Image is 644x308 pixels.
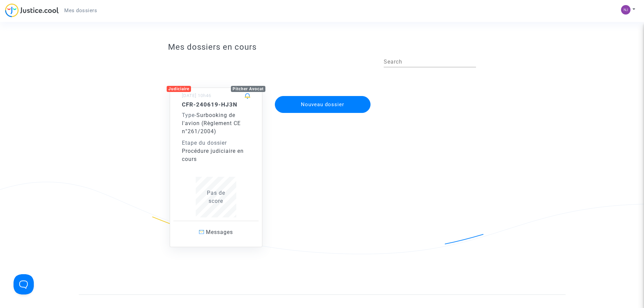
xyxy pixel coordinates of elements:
[182,112,241,135] span: Surbooking de l'avion (Règlement CE n°261/2004)
[275,96,371,113] button: Nouveau dossier
[182,112,196,118] span: -
[207,190,225,204] span: Pas de score
[5,3,59,17] img: jc-logo.svg
[182,93,211,98] small: [DATE] 10h46
[167,86,191,92] div: Judiciaire
[274,92,372,98] a: Nouveau dossier
[621,5,630,15] img: 5b0b823f122b7d0a7f9eade3ed560070
[59,5,102,16] a: Mes dossiers
[173,221,259,243] a: Messages
[182,112,195,118] span: Type
[182,147,250,163] div: Procédure judiciaire en cours
[182,139,250,147] div: Etape du dossier
[168,42,476,52] h3: Mes dossiers en cours
[14,274,34,294] iframe: Help Scout Beacon - Open
[163,74,269,247] a: JudiciairePitcher Avocat[DATE] 10h46CFR-240619-HJ3NType-Surbooking de l'avion (Règlement CE n°261...
[64,7,97,14] span: Mes dossiers
[231,86,265,92] div: Pitcher Avocat
[182,101,250,108] h5: CFR-240619-HJ3N
[206,229,233,235] span: Messages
